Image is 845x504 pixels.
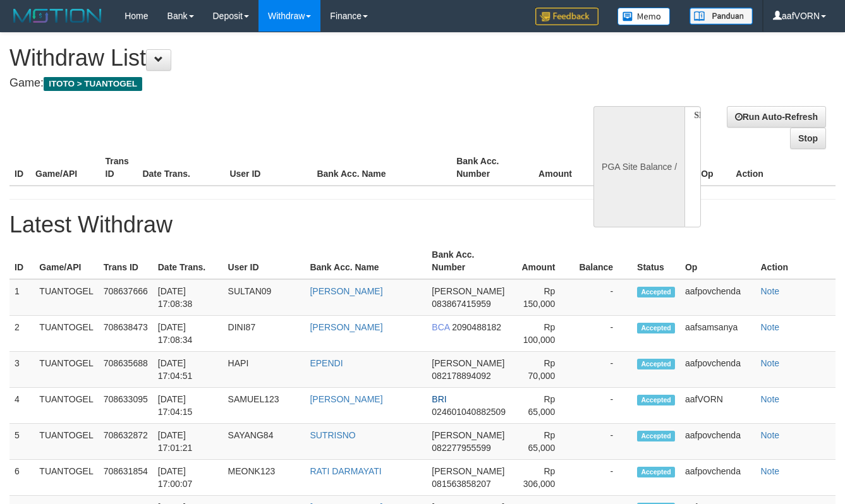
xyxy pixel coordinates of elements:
td: TUANTOGEL [34,460,98,496]
span: [PERSON_NAME] [432,430,504,440]
th: Trans ID [99,243,153,279]
img: panduan.png [690,8,753,25]
span: BRI [432,394,446,404]
h1: Withdraw List [9,45,550,71]
a: Note [760,466,779,476]
td: 708633095 [99,388,153,424]
a: [PERSON_NAME] [310,394,382,404]
td: [DATE] 17:08:38 [153,279,223,316]
a: [PERSON_NAME] [310,322,382,332]
td: - [574,352,632,388]
td: 5 [9,424,34,460]
a: Note [760,358,779,368]
th: Op [680,243,756,279]
span: 082178894092 [432,371,490,381]
a: RATI DARMAYATI [310,466,381,476]
span: Accepted [637,467,675,477]
td: TUANTOGEL [34,279,98,316]
th: Bank Acc. Name [305,243,427,279]
td: TUANTOGEL [34,388,98,424]
td: aafpovchenda [680,424,756,460]
td: Rp 65,000 [511,388,574,424]
td: Rp 65,000 [511,424,574,460]
th: Date Trans. [137,150,224,186]
th: Trans ID [100,150,138,186]
th: Amount [511,243,574,279]
td: aafpovchenda [680,279,756,316]
th: ID [9,243,34,279]
span: Accepted [637,287,675,297]
th: User ID [224,150,312,186]
td: 708632872 [99,424,153,460]
td: 3 [9,352,34,388]
th: Bank Acc. Name [312,150,451,186]
td: TUANTOGEL [34,352,98,388]
span: ITOTO > TUANTOGEL [44,77,142,91]
td: aafpovchenda [680,460,756,496]
a: Note [760,394,779,404]
td: Rp 70,000 [511,352,574,388]
td: SAYANG84 [223,424,305,460]
span: [PERSON_NAME] [432,286,504,296]
th: Date Trans. [153,243,223,279]
span: Accepted [637,359,675,369]
td: - [574,316,632,352]
a: SUTRISNO [310,430,355,440]
span: 083867415959 [432,299,490,309]
span: Accepted [637,431,675,441]
th: Action [731,150,836,186]
th: Op [696,150,731,186]
th: Action [755,243,836,279]
td: [DATE] 17:04:51 [153,352,223,388]
th: Bank Acc. Number [451,150,521,186]
td: [DATE] 17:08:34 [153,316,223,352]
td: 708637666 [99,279,153,316]
td: Rp 100,000 [511,316,574,352]
a: Run Auto-Refresh [727,106,826,128]
td: 708631854 [99,460,153,496]
h4: Game: [9,77,550,90]
a: [PERSON_NAME] [310,286,382,296]
th: Balance [574,243,632,279]
td: - [574,279,632,316]
td: [DATE] 17:00:07 [153,460,223,496]
td: 1 [9,279,34,316]
td: SULTAN09 [223,279,305,316]
td: aafsamsanya [680,316,756,352]
th: User ID [223,243,305,279]
th: ID [9,150,30,186]
th: Amount [521,150,591,186]
span: [PERSON_NAME] [432,466,504,476]
td: Rp 306,000 [511,460,574,496]
td: TUANTOGEL [34,316,98,352]
td: aafpovchenda [680,352,756,388]
td: aafVORN [680,388,756,424]
span: [PERSON_NAME] [432,358,504,368]
img: MOTION_logo.png [9,6,106,25]
th: Game/API [30,150,100,186]
td: MEONK123 [223,460,305,496]
td: SAMUEL123 [223,388,305,424]
a: Note [760,322,779,332]
span: 081563858207 [432,479,490,489]
span: 2090488182 [452,322,501,332]
td: TUANTOGEL [34,424,98,460]
td: [DATE] 17:04:15 [153,388,223,424]
td: - [574,388,632,424]
span: 082277955599 [432,443,490,453]
td: 2 [9,316,34,352]
td: 708635688 [99,352,153,388]
th: Bank Acc. Number [427,243,511,279]
a: Note [760,286,779,296]
td: [DATE] 17:01:21 [153,424,223,460]
h1: Latest Withdraw [9,212,836,237]
a: Stop [790,128,826,149]
div: PGA Site Balance / [593,106,684,227]
img: Button%20Memo.svg [617,8,671,25]
td: 708638473 [99,316,153,352]
span: Accepted [637,395,675,405]
th: Status [632,243,680,279]
a: EPENDI [310,358,343,368]
th: Game/API [34,243,98,279]
a: Note [760,430,779,440]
